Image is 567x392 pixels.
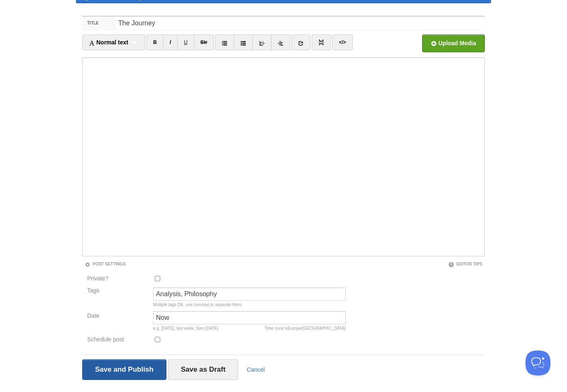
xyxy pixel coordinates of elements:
[153,326,346,331] div: e.g. [DATE], last week, 5pm [DATE]
[87,313,148,321] label: Date
[200,39,208,45] del: Str
[87,275,148,283] label: Private?
[247,366,265,373] a: Cancel
[448,262,482,266] a: Editor Tips
[82,359,166,380] input: Save and Publish
[85,262,126,266] a: Post Settings
[85,287,151,293] label: Tags
[168,359,239,380] input: Save as Draft
[177,34,194,50] a: U
[318,39,324,45] img: pagebreak-icon.png
[147,34,164,50] a: B
[332,34,352,50] a: </>
[525,351,550,375] iframe: Help Scout Beacon - Open
[288,326,346,331] span: Europe/[GEOGRAPHIC_DATA]
[264,326,345,331] div: Time zone is
[153,303,346,307] div: Multiple tags OK, use commas to separate them.
[194,34,214,50] a: Str
[82,17,116,30] label: Title
[163,34,178,50] a: I
[89,39,128,46] span: Normal text
[87,336,148,344] label: Schedule post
